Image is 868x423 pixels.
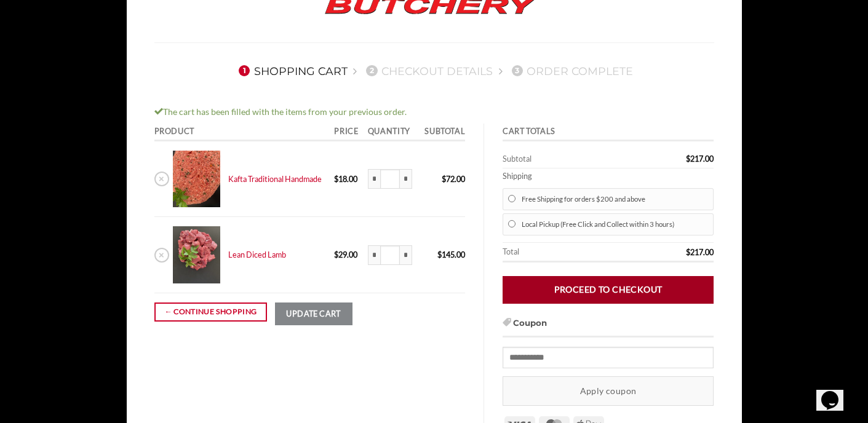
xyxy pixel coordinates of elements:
bdi: 18.00 [334,174,357,184]
th: Subtotal [503,150,610,168]
a: Remove Kafta Traditional Handmade from cart [154,172,169,186]
bdi: 145.00 [437,250,465,259]
th: Quantity [364,124,418,141]
iframe: chat widget [816,374,856,411]
span: 1 [239,65,250,76]
a: Kafta Traditional Handmade [228,174,322,184]
bdi: 217.00 [686,247,714,256]
bdi: 29.00 [334,250,357,259]
th: Total [503,243,610,263]
th: Subtotal [418,124,465,141]
label: Local Pickup (Free Click and Collect within 3 hours) [522,216,709,232]
span: $ [334,174,338,184]
h3: Coupon [503,317,714,338]
label: Free Shipping for orders $200 and above [522,191,709,207]
span: $ [437,250,442,259]
th: Product [154,124,331,141]
span: $ [686,247,690,256]
div: The cart has been filled with the items from your previous order. [154,105,714,119]
button: Update cart [275,302,352,325]
button: Apply coupon [503,376,714,405]
span: $ [686,154,690,164]
a: ← Continue shopping [154,302,268,322]
span: $ [442,174,446,184]
a: 2Checkout details [362,65,493,77]
th: Price [330,124,364,141]
a: Proceed to checkout [503,275,714,303]
a: 1Shopping Cart [235,65,348,77]
span: 2 [366,65,377,76]
img: Cart [173,151,220,208]
img: Cart [173,226,220,283]
a: Lean Diced Lamb [228,250,286,259]
a: Remove Lean Diced Lamb from cart [154,248,169,263]
bdi: 217.00 [686,154,714,164]
bdi: 72.00 [442,174,465,184]
th: Cart totals [503,124,714,141]
th: Shipping [503,168,714,184]
span: $ [334,250,338,259]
